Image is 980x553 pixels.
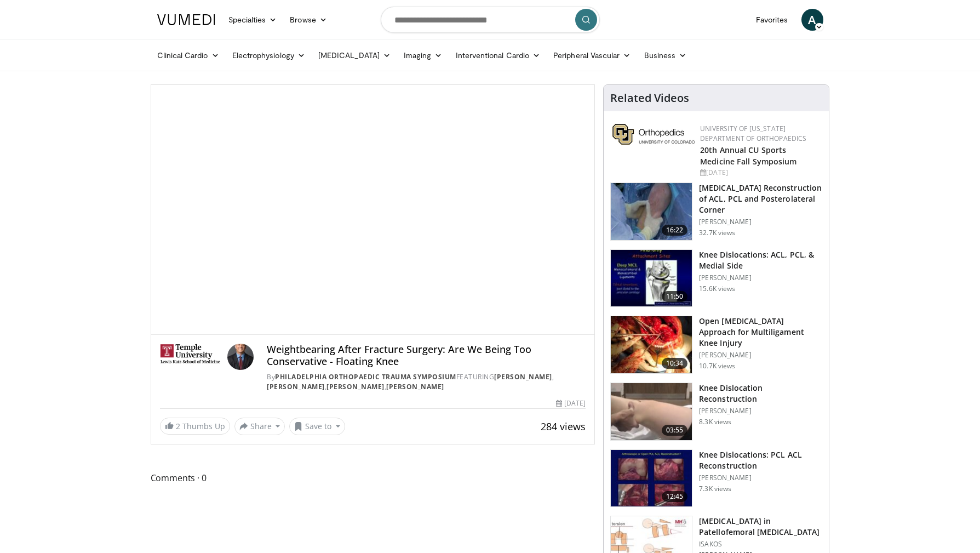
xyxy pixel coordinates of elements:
img: stuart_1_100001324_3.jpg.150x105_q85_crop-smart_upscale.jpg [611,250,692,307]
h3: Knee Dislocations: PCL ACL Reconstruction [699,449,822,471]
a: 10:34 Open [MEDICAL_DATA] Approach for Multiligament Knee Injury [PERSON_NAME] 10.7K views [610,316,822,374]
img: 355603a8-37da-49b6-856f-e00d7e9307d3.png.150x105_q85_autocrop_double_scale_upscale_version-0.2.png [612,124,695,145]
a: University of [US_STATE] Department of Orthopaedics [700,124,806,143]
a: 16:22 [MEDICAL_DATA] Reconstruction of ACL, PCL and Posterolateral Corner [PERSON_NAME] 32.7K views [610,183,822,241]
p: 32.7K views [699,229,735,237]
h3: [MEDICAL_DATA] in Patellofemoral [MEDICAL_DATA] [699,516,822,538]
p: 15.6K views [699,284,735,293]
p: [PERSON_NAME] [699,407,822,415]
input: Search topics, interventions [381,7,600,33]
a: Philadelphia Orthopaedic Trauma Symposium [275,372,456,381]
p: [PERSON_NAME] [699,273,822,282]
h3: Open [MEDICAL_DATA] Approach for Multiligament Knee Injury [699,316,822,349]
button: Save to [289,418,345,435]
p: [PERSON_NAME] [699,351,822,360]
a: [PERSON_NAME] [494,372,552,381]
img: Philadelphia Orthopaedic Trauma Symposium [160,344,223,370]
p: [PERSON_NAME] [699,474,822,482]
div: [DATE] [700,168,820,178]
p: [PERSON_NAME] [699,218,822,226]
a: 20th Annual CU Sports Medicine Fall Symposium [700,145,796,167]
a: [MEDICAL_DATA] [312,44,397,66]
div: [DATE] [556,398,586,408]
img: fan2_3.png.150x105_q85_crop-smart_upscale.jpg [611,450,692,507]
img: Avatar [227,344,254,370]
a: Peripheral Vascular [547,44,637,66]
a: 12:45 Knee Dislocations: PCL ACL Reconstruction [PERSON_NAME] 7.3K views [610,449,822,508]
a: Business [638,44,694,66]
img: VuMedi Logo [157,14,215,25]
p: 8.3K views [699,418,731,426]
a: 2 Thumbs Up [160,418,230,435]
img: 38663_0000_3.png.150x105_q85_crop-smart_upscale.jpg [611,383,692,440]
a: Favorites [749,9,795,31]
h4: Related Videos [610,92,689,105]
a: Clinical Cardio [151,44,226,66]
p: 10.7K views [699,362,735,370]
a: Specialties [222,9,284,31]
span: 12:45 [662,491,688,502]
a: Interventional Cardio [449,44,547,66]
a: 03:55 Knee Dislocation Reconstruction [PERSON_NAME] 8.3K views [610,383,822,441]
h3: Knee Dislocation Reconstruction [699,383,822,404]
span: 2 [176,421,180,431]
a: [PERSON_NAME] [326,382,385,391]
a: Browse [283,9,334,31]
a: 11:50 Knee Dislocations: ACL, PCL, & Medial Side [PERSON_NAME] 15.6K views [610,249,822,307]
a: A [801,9,823,31]
video-js: Video Player [151,85,595,335]
img: 7f220051-2650-4884-b8f8-8da1f9dd2704.150x105_q85_crop-smart_upscale.jpg [611,316,692,373]
p: ISAKOS [699,540,822,549]
a: Imaging [397,44,449,66]
button: Share [234,418,285,435]
div: By FEATURING , , , [267,372,586,392]
span: 03:55 [662,425,688,436]
a: [PERSON_NAME] [267,382,325,391]
span: Comments 0 [151,471,595,485]
a: Electrophysiology [226,44,312,66]
span: 10:34 [662,358,688,369]
a: [PERSON_NAME] [386,382,444,391]
h3: [MEDICAL_DATA] Reconstruction of ACL, PCL and Posterolateral Corner [699,183,822,215]
p: 7.3K views [699,484,731,493]
img: Stone_ACL_PCL_FL8_Widescreen_640x360_100007535_3.jpg.150x105_q85_crop-smart_upscale.jpg [611,183,692,240]
h3: Knee Dislocations: ACL, PCL, & Medial Side [699,249,822,271]
span: 11:50 [662,291,688,302]
h4: Weightbearing After Fracture Surgery: Are We Being Too Conservative - Floating Knee [267,344,586,367]
span: 284 views [541,420,586,433]
span: 16:22 [662,225,688,236]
